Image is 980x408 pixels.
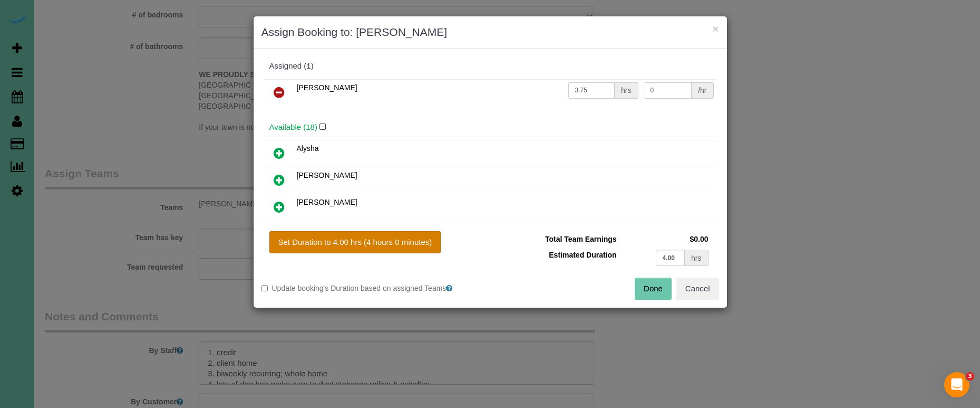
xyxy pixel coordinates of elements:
label: Update booking's Duration based on assigned Teams [261,283,482,293]
div: /hr [692,82,713,99]
input: Update booking's Duration based on assigned Teams [261,285,268,291]
span: 3 [966,372,974,381]
span: [PERSON_NAME] [297,171,357,179]
iframe: Intercom live chat [944,372,969,397]
button: Set Duration to 4.00 hrs (4 hours 0 minutes) [269,231,441,253]
button: × [712,23,719,34]
span: [PERSON_NAME] [297,83,357,92]
button: Done [635,278,672,300]
span: [PERSON_NAME] [297,198,357,206]
h4: Available (18) [269,123,711,132]
h3: Assign Booking to: [PERSON_NAME] [261,24,719,40]
div: hrs [615,82,638,99]
span: Alysha [297,144,319,153]
div: hrs [685,250,708,266]
td: Total Team Earnings [498,231,619,247]
button: Cancel [676,278,719,300]
td: $0.00 [619,231,711,247]
div: Assigned (1) [269,62,711,71]
span: Estimated Duration [549,251,616,259]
